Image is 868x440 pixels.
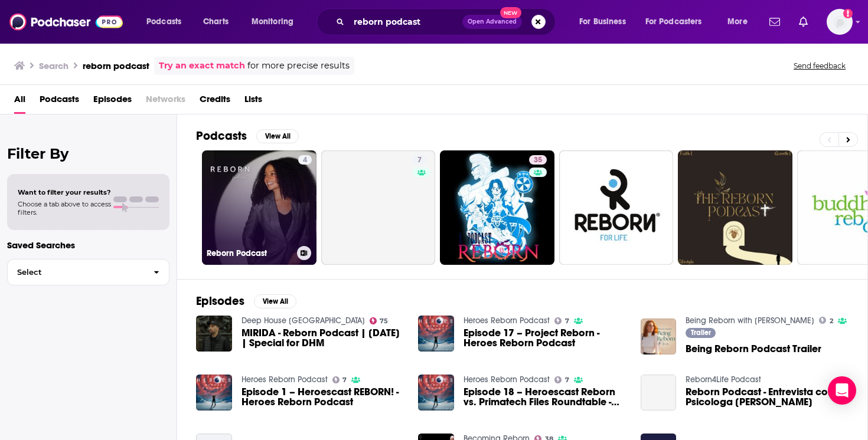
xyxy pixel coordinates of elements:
[827,9,853,35] img: User Profile
[645,14,702,30] span: For Podcasters
[534,155,542,166] span: 35
[159,59,245,73] a: Try an exact match
[7,239,169,251] p: Saved Searches
[196,129,299,143] a: PodcastsView All
[765,12,785,32] a: Show notifications dropdown
[200,90,230,114] span: Credits
[8,268,144,276] span: Select
[40,90,79,114] a: Podcasts
[686,344,821,354] a: Being Reborn Podcast Trailer
[638,12,719,31] button: open menu
[196,316,232,352] img: MIRIDA ‒ Reborn Podcast | April, 2025 | Special for DHM
[579,14,626,30] span: For Business
[819,317,833,324] a: 2
[18,188,111,196] span: Want to filter your results?
[464,375,550,385] a: Heroes Reborn Podcast
[462,15,522,29] button: Open AdvancedNew
[827,9,853,35] button: Show profile menu
[196,129,247,143] h2: Podcasts
[686,375,761,385] a: Reborn4Life Podcast
[247,59,350,73] span: for more precise results
[243,12,309,31] button: open menu
[565,318,569,324] span: 7
[321,150,436,265] a: 7
[342,377,347,383] span: 7
[303,155,307,166] span: 4
[14,90,25,114] a: All
[790,61,849,71] button: Send feedback
[641,318,677,354] img: Being Reborn Podcast Trailer
[719,12,762,31] button: open menu
[370,317,389,324] a: 75
[413,155,426,165] a: 7
[196,375,232,411] img: Episode 1 – Heroescast REBORN! - Heroes Reborn Podcast
[828,376,856,405] div: Open Intercom Messenger
[417,155,422,166] span: 7
[242,328,404,348] a: MIRIDA ‒ Reborn Podcast | April, 2025 | Special for DHM
[554,317,569,324] a: 7
[93,90,132,114] a: Episodes
[500,7,521,18] span: New
[39,60,68,71] h3: Search
[686,387,849,407] a: Reborn Podcast - Entrevista com Psicologa Bruna Silva
[440,150,554,265] a: 35
[464,316,550,326] a: Heroes Reborn Podcast
[254,294,296,308] button: View All
[146,14,181,30] span: Podcasts
[146,90,185,114] span: Networks
[691,329,711,336] span: Trailer
[298,155,312,165] a: 4
[207,248,292,258] h3: Reborn Podcast
[256,129,299,143] button: View All
[830,318,833,324] span: 2
[242,316,365,326] a: Deep House Moscow
[7,259,169,285] button: Select
[242,328,404,348] span: MIRIDA ‒ Reborn Podcast | [DATE] | Special for DHM
[686,387,849,407] span: Reborn Podcast - Entrevista com Psicologa [PERSON_NAME]
[332,376,347,383] a: 7
[686,316,814,326] a: Being Reborn with Vanessa
[244,90,262,114] a: Lists
[9,11,123,33] img: Podchaser - Follow, Share and Rate Podcasts
[464,328,626,348] a: Episode 17 – Project Reborn - Heroes Reborn Podcast
[202,150,316,265] a: 4Reborn Podcast
[196,294,296,308] a: EpisodesView All
[349,12,462,31] input: Search podcasts, credits, & more...
[138,12,197,31] button: open menu
[7,145,169,162] h2: Filter By
[195,12,236,31] a: Charts
[242,387,404,407] a: Episode 1 – Heroescast REBORN! - Heroes Reborn Podcast
[727,14,748,30] span: More
[554,376,569,383] a: 7
[328,8,567,35] div: Search podcasts, credits, & more...
[565,377,569,383] span: 7
[203,14,229,30] span: Charts
[418,316,454,352] img: Episode 17 – Project Reborn - Heroes Reborn Podcast
[380,318,388,324] span: 75
[794,12,812,32] a: Show notifications dropdown
[641,375,677,411] a: Reborn Podcast - Entrevista com Psicologa Bruna Silva
[464,387,626,407] a: Episode 18 – Heroescast Reborn vs. Primatech Files Roundtable - Heroes Reborn Podcast
[18,200,111,216] span: Choose a tab above to access filters.
[252,14,293,30] span: Monitoring
[418,375,454,411] img: Episode 18 – Heroescast Reborn vs. Primatech Files Roundtable - Heroes Reborn Podcast
[242,375,328,385] a: Heroes Reborn Podcast
[468,19,517,25] span: Open Advanced
[843,9,853,18] svg: Add a profile image
[196,294,244,308] h2: Episodes
[827,9,853,35] span: Logged in as SolComms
